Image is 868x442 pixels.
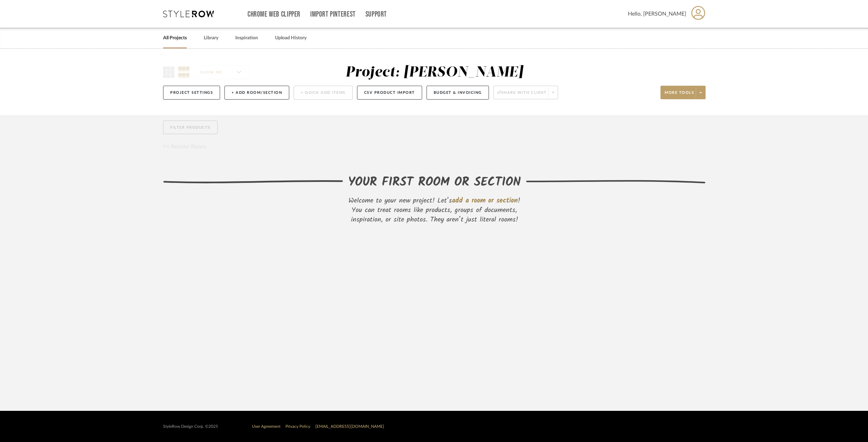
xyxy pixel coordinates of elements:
button: Project Settings [163,86,220,100]
button: More tools [660,86,706,99]
button: + Add Room/Section [224,86,289,100]
a: Library [204,34,218,43]
button: Share with client [493,86,558,99]
div: StyleRow Design Corp. ©2025 [163,424,218,429]
span: Reorder Rooms [171,143,207,151]
a: Inspiration [235,34,258,43]
div: Project: [PERSON_NAME] [346,65,523,80]
div: Welcome to your new project! Let’s ! You can treat rooms like products, groups of documents, insp... [343,196,526,225]
button: Reorder Rooms [163,143,207,151]
span: More tools [665,90,694,100]
button: + Quick Add Items [294,86,353,100]
a: Privacy Policy [285,424,310,428]
span: add a room or section [452,195,518,206]
a: Import Pinterest [310,12,356,17]
img: lefthand-divider.svg [163,180,343,184]
div: YOUR FIRST ROOM OR SECTION [348,173,521,192]
img: righthand-divider.svg [526,180,706,184]
span: Share with client [497,90,547,100]
span: Hello, [PERSON_NAME] [628,10,686,18]
a: Upload History [275,34,307,43]
a: Chrome Web Clipper [248,12,300,17]
button: Filter Products [163,121,218,134]
button: Budget & Invoicing [427,86,489,100]
a: User Agreement [252,424,280,428]
a: All Projects [163,34,187,43]
button: CSV Product Import [357,86,422,100]
a: Support [366,12,387,17]
a: [EMAIL_ADDRESS][DOMAIN_NAME] [315,424,384,428]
